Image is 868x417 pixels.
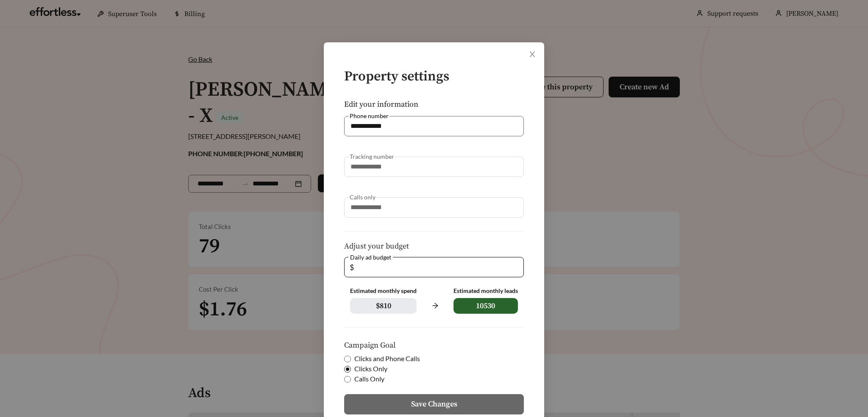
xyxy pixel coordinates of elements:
div: Estimated monthly spend [350,287,417,295]
span: $ 810 [350,298,417,314]
span: Clicks and Phone Calls [351,353,423,364]
span: Clicks Only [351,364,391,374]
h5: Adjust your budget [344,242,524,251]
h4: Property settings [344,69,524,84]
h5: Edit your information [344,100,524,109]
button: Save Changes [344,394,524,414]
span: arrow-right [427,298,443,314]
button: Close [520,42,544,66]
span: Calls Only [351,374,388,384]
div: Estimated monthly leads [453,287,518,295]
span: close [529,50,536,58]
span: $ [350,257,354,277]
span: 10530 [453,298,518,314]
h5: Campaign Goal [344,341,524,350]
